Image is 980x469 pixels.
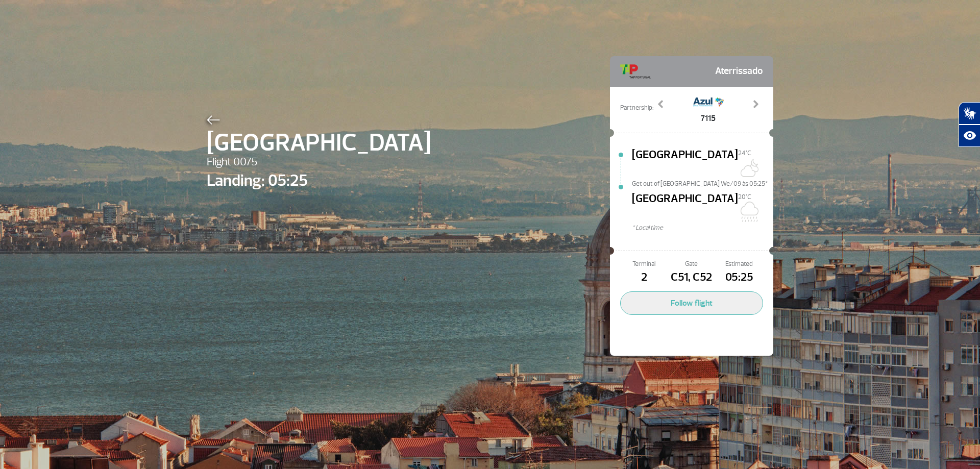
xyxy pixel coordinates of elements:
[959,102,980,125] button: Abrir tradutor de língua de sinais.
[738,149,751,157] span: 24°C
[738,202,758,222] img: Nublado
[716,269,763,286] span: 05:25
[620,259,668,269] span: Terminal
[620,103,653,113] span: Partnership:
[668,269,715,286] span: C51, C52
[632,146,738,179] span: [GEOGRAPHIC_DATA]
[207,168,431,193] span: Landing: 05:25
[738,193,751,201] span: 20°C
[207,125,431,161] span: [GEOGRAPHIC_DATA]
[620,291,763,315] button: Follow flight
[632,179,773,186] span: Get out of [GEOGRAPHIC_DATA] We/09 às 05:25*
[693,112,724,125] span: 7115
[715,61,763,82] span: Aterrissado
[632,223,773,233] span: * Local time
[207,154,431,171] span: Flight 0075
[632,190,738,223] span: [GEOGRAPHIC_DATA]
[716,259,763,269] span: Estimated
[959,102,980,147] div: Plugin de acessibilidade da Hand Talk.
[959,125,980,147] button: Abrir recursos assistivos.
[620,269,668,286] span: 2
[668,259,715,269] span: Gate
[738,158,758,178] img: Algumas nuvens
